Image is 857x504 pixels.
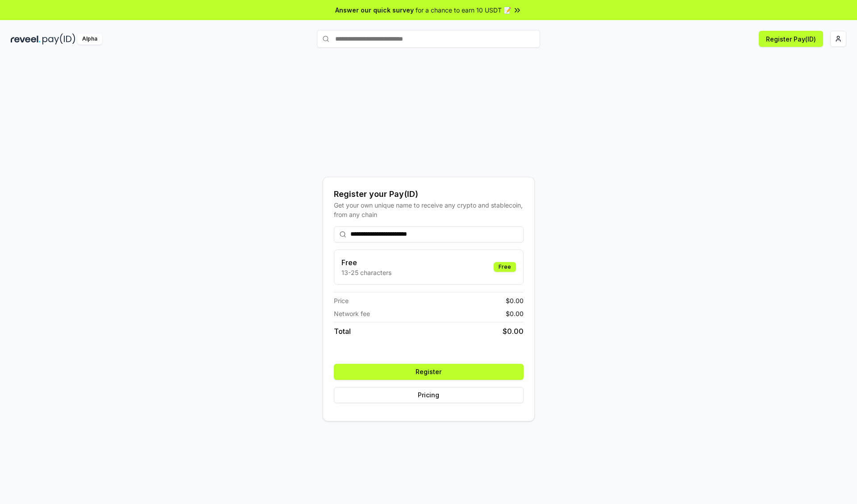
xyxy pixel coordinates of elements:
[341,257,391,268] h3: Free
[334,364,524,380] button: Register
[506,309,524,318] span: $ 0.00
[506,296,524,305] span: $ 0.00
[334,326,351,337] span: Total
[335,5,414,15] span: Answer our quick survey
[77,33,102,45] div: Alpha
[334,188,524,200] div: Register your Pay(ID)
[11,33,41,45] img: reveel_dark
[494,262,516,272] div: Free
[416,5,511,15] span: for a chance to earn 10 USDT 📝
[334,309,370,318] span: Network fee
[334,296,349,305] span: Price
[503,326,524,337] span: $ 0.00
[341,268,391,277] p: 13-25 characters
[759,31,823,47] button: Register Pay(ID)
[42,33,75,45] img: pay_id
[334,387,524,403] button: Pricing
[334,200,524,219] div: Get your own unique name to receive any crypto and stablecoin, from any chain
